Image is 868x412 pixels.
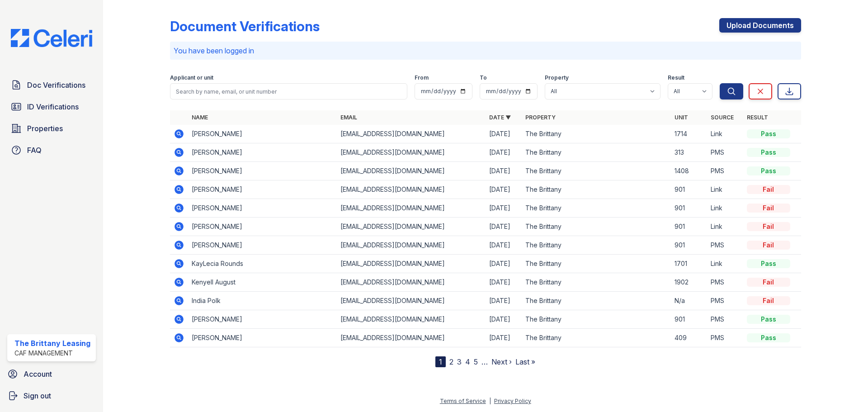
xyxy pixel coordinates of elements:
td: [EMAIL_ADDRESS][DOMAIN_NAME] [337,218,486,236]
td: [EMAIL_ADDRESS][DOMAIN_NAME] [337,180,486,199]
td: The Brittany [522,236,670,255]
a: Next › [491,357,512,366]
a: 3 [457,357,462,366]
td: [DATE] [486,199,522,218]
a: Terms of Service [440,398,486,404]
td: The Brittany [522,125,670,143]
td: 901 [671,236,707,255]
td: The Brittany [522,199,670,218]
a: Date ▼ [489,114,511,121]
td: 901 [671,199,707,218]
td: PMS [707,310,743,329]
td: The Brittany [522,329,670,347]
a: Property [525,114,556,121]
div: The Brittany Leasing [14,338,90,349]
td: Link [707,218,743,236]
td: [EMAIL_ADDRESS][DOMAIN_NAME] [337,143,486,162]
td: PMS [707,162,743,180]
td: [EMAIL_ADDRESS][DOMAIN_NAME] [337,292,486,310]
td: Link [707,199,743,218]
td: 1408 [671,162,707,180]
td: [DATE] [486,143,522,162]
td: Link [707,255,743,273]
div: Fail [747,241,790,250]
a: Result [747,114,768,121]
td: 901 [671,218,707,236]
td: India Polk [188,292,337,310]
td: [DATE] [486,218,522,236]
span: ID Verifications [27,101,79,112]
td: PMS [707,292,743,310]
td: Kenyell August [188,273,337,292]
td: [DATE] [486,255,522,273]
td: The Brittany [522,292,670,310]
label: Applicant or unit [170,74,213,81]
div: Pass [747,166,790,175]
td: KayLecia Rounds [188,255,337,273]
label: Property [545,74,569,81]
td: [DATE] [486,236,522,255]
div: | [489,398,491,404]
span: FAQ [27,145,42,156]
a: FAQ [7,141,96,159]
td: [PERSON_NAME] [188,236,337,255]
td: PMS [707,329,743,347]
td: The Brittany [522,310,670,329]
a: Last » [515,357,535,366]
label: Result [668,74,684,81]
td: [EMAIL_ADDRESS][DOMAIN_NAME] [337,199,486,218]
div: Pass [747,259,790,268]
div: Pass [747,148,790,157]
div: Document Verifications [170,18,320,34]
div: Fail [747,222,790,231]
td: [DATE] [486,329,522,347]
a: Unit [675,114,688,121]
td: The Brittany [522,273,670,292]
a: Upload Documents [719,18,801,33]
td: The Brittany [522,218,670,236]
a: Doc Verifications [7,76,96,94]
td: 313 [671,143,707,162]
td: [DATE] [486,125,522,143]
span: Properties [27,123,63,134]
a: 2 [449,357,453,366]
td: [DATE] [486,180,522,199]
a: ID Verifications [7,98,96,116]
td: [EMAIL_ADDRESS][DOMAIN_NAME] [337,273,486,292]
label: From [415,74,429,81]
td: PMS [707,273,743,292]
td: [EMAIL_ADDRESS][DOMAIN_NAME] [337,329,486,347]
td: [PERSON_NAME] [188,143,337,162]
img: CE_Logo_Blue-a8612792a0a2168367f1c8372b55b34899dd931a85d93a1a3d3e32e68fde9ad4.png [4,29,99,47]
td: 1701 [671,255,707,273]
p: You have been logged in [174,45,797,56]
td: PMS [707,236,743,255]
a: Email [340,114,357,121]
a: Privacy Policy [494,398,531,404]
td: The Brittany [522,180,670,199]
td: [PERSON_NAME] [188,310,337,329]
td: The Brittany [522,255,670,273]
td: [DATE] [486,162,522,180]
td: [PERSON_NAME] [188,125,337,143]
td: N/a [671,292,707,310]
label: To [480,74,487,81]
td: [EMAIL_ADDRESS][DOMAIN_NAME] [337,162,486,180]
div: CAF Management [14,349,90,358]
span: … [481,356,488,367]
span: Doc Verifications [27,80,85,90]
a: Properties [7,119,96,137]
span: Account [24,369,52,379]
a: Sign out [4,387,99,405]
div: Fail [747,204,790,213]
div: Fail [747,185,790,194]
td: [DATE] [486,310,522,329]
td: [DATE] [486,292,522,310]
td: [PERSON_NAME] [188,180,337,199]
div: 1 [435,356,446,367]
span: Sign out [24,390,51,401]
div: Pass [747,129,790,138]
a: Name [192,114,208,121]
td: 1902 [671,273,707,292]
td: 901 [671,310,707,329]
